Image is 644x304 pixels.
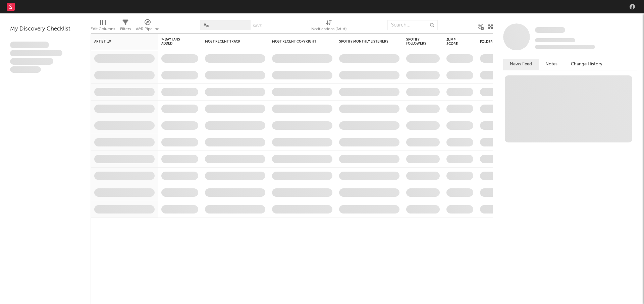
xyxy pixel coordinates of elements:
[446,38,463,46] div: Jump Score
[535,38,575,42] span: Tracking Since: [DATE]
[10,58,53,65] span: Praesent ac interdum
[564,59,609,70] button: Change History
[120,25,131,33] div: Filters
[535,45,595,49] span: 0 fans last week
[272,40,322,44] div: Most Recent Copyright
[205,40,255,44] div: Most Recent Track
[503,59,539,70] button: News Feed
[161,38,188,46] span: 7-Day Fans Added
[406,38,430,46] div: Spotify Followers
[253,24,262,28] button: Save
[91,17,115,36] div: Edit Columns
[535,27,565,34] a: Some Artist
[94,40,145,44] div: Artist
[136,17,159,36] div: A&R Pipeline
[311,17,346,36] div: Notifications (Artist)
[339,40,389,44] div: Spotify Monthly Listeners
[136,25,159,33] div: A&R Pipeline
[10,50,62,57] span: Integer aliquet in purus et
[10,25,80,33] div: My Discovery Checklist
[91,25,115,33] div: Edit Columns
[311,25,346,33] div: Notifications (Artist)
[480,40,530,44] div: Folders
[10,66,41,73] span: Aliquam viverra
[387,20,438,30] input: Search...
[535,27,565,33] span: Some Artist
[120,17,131,36] div: Filters
[539,59,564,70] button: Notes
[10,42,49,48] span: Lorem ipsum dolor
